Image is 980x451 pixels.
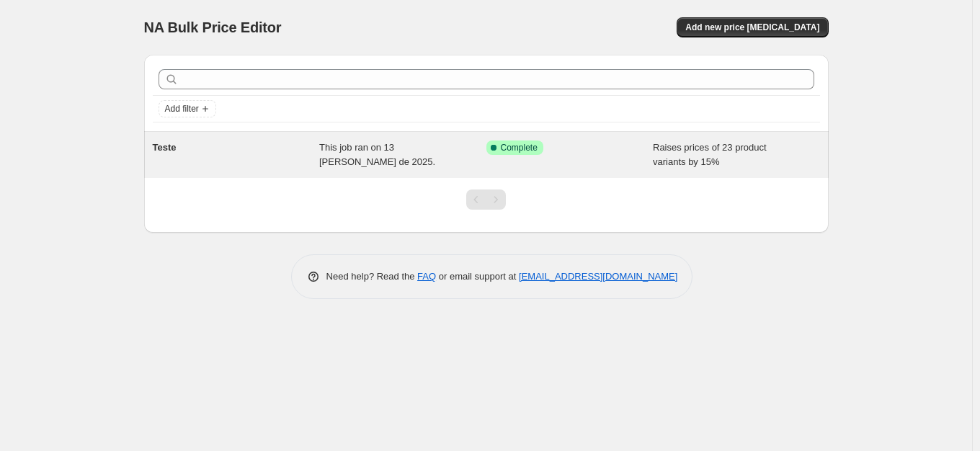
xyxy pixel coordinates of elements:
[326,271,418,282] span: Need help? Read the
[319,142,435,167] span: This job ran on 13 [PERSON_NAME] de 2025.
[417,271,436,282] a: FAQ
[519,271,677,282] a: [EMAIL_ADDRESS][DOMAIN_NAME]
[159,100,216,117] button: Add filter
[466,189,506,210] nav: Pagination
[685,22,819,33] span: Add new price [MEDICAL_DATA]
[165,103,199,115] span: Add filter
[153,142,177,153] span: Teste
[677,17,828,37] button: Add new price [MEDICAL_DATA]
[501,142,538,153] span: Complete
[144,19,282,35] span: NA Bulk Price Editor
[653,142,767,167] span: Raises prices of 23 product variants by 15%
[436,271,519,282] span: or email support at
